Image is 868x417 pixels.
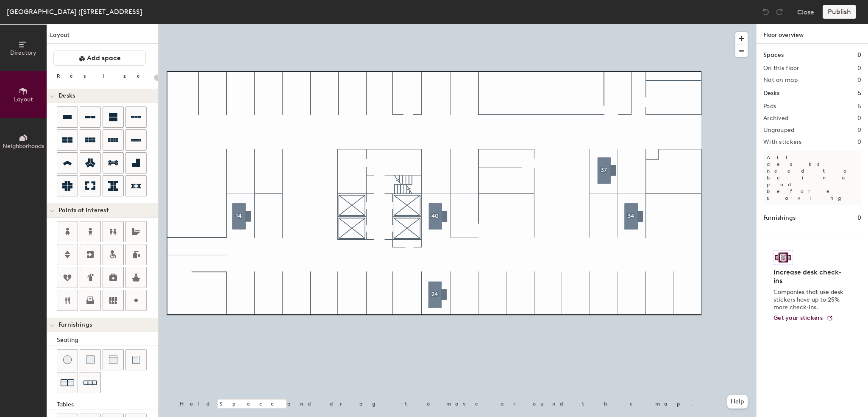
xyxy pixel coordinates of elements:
a: Get your stickers [773,315,833,322]
h2: 0 [857,77,861,84]
h1: Spaces [763,50,784,60]
button: Cushion [80,349,101,370]
span: Directory [10,49,36,56]
button: Couch (x3) [80,372,101,393]
img: Couch (corner) [132,355,140,364]
h2: On this floor [763,65,799,72]
h2: With stickers [763,139,802,146]
h1: Desks [763,89,779,98]
div: Resize [57,73,150,79]
p: Companies that use desk stickers have up to 25% more check-ins. [773,288,846,311]
div: Seating [57,336,158,345]
h2: 0 [857,115,861,122]
h2: Pods [763,103,776,110]
button: Help [727,395,748,409]
h2: Not on map [763,77,798,84]
img: Redo [775,8,784,16]
button: Couch (corner) [125,349,147,370]
h4: Increase desk check-ins [773,268,846,285]
h2: Ungrouped [763,127,795,134]
span: Desks [58,92,75,99]
h1: Furnishings [763,213,796,223]
h2: Archived [763,115,788,122]
img: Sticker logo [773,250,793,265]
span: Add space [87,54,121,62]
button: Couch (x2) [57,372,78,393]
img: Undo [762,8,770,16]
span: Furnishings [58,322,92,328]
img: Couch (x2) [61,376,74,389]
h1: 0 [857,213,861,223]
div: [GEOGRAPHIC_DATA] ([STREET_ADDRESS] [7,6,142,17]
h2: 0 [857,127,861,134]
button: Stool [57,349,78,370]
div: Tables [57,400,158,409]
span: Neighborhoods [3,143,44,150]
h1: Floor overview [757,24,868,44]
button: Close [797,5,814,19]
button: Couch (middle) [103,349,124,370]
img: Couch (x3) [83,376,97,389]
h1: 0 [857,50,861,60]
img: Couch (middle) [109,355,117,364]
p: All desks need to be in a pod before saving [763,151,861,205]
h2: 0 [857,65,861,72]
h1: Layout [47,31,158,44]
span: Layout [14,96,33,103]
h1: 5 [858,89,861,98]
button: Add space [53,50,146,66]
h2: 0 [857,139,861,146]
img: Stool [63,355,72,364]
span: Get your stickers [773,314,823,322]
img: Cushion [86,355,95,364]
h2: 5 [858,103,861,110]
span: Points of Interest [58,207,109,214]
